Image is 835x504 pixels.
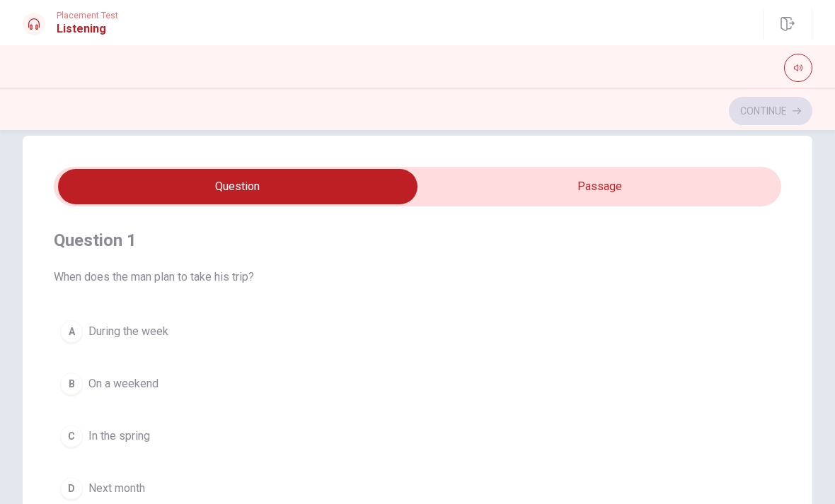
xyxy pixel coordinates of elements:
[57,20,118,37] h1: Listening
[88,480,145,497] span: Next month
[54,366,781,402] button: BOn a weekend
[60,477,83,500] div: D
[54,314,781,349] button: ADuring the week
[57,11,118,20] span: Placement Test
[88,375,159,392] span: On a weekend
[88,428,150,445] span: In the spring
[54,269,781,286] span: When does the man plan to take his trip?
[88,323,168,340] span: During the week
[54,229,781,252] h4: Question 1
[60,373,83,395] div: B
[60,320,83,343] div: A
[60,425,83,447] div: C
[54,418,781,454] button: CIn the spring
